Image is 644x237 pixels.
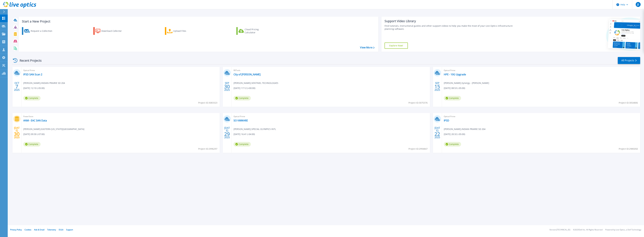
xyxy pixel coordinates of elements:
[23,69,218,72] span: Optical Prime
[444,127,485,131] span: [PERSON_NAME] , INDIAN PRAIRIE SD 204
[101,28,126,34] div: Download Collector
[360,46,374,49] a: View More
[234,142,251,147] span: Complete
[25,228,31,231] a: Cookies
[234,69,428,72] span: RVTools
[23,142,41,147] span: Complete
[444,142,461,147] span: Complete
[234,73,261,76] a: City of [PERSON_NAME]
[435,85,440,88] span: 15
[22,27,56,35] a: Request a Collection
[23,86,45,90] span: [DATE] 12:10 (-05:00)
[605,229,641,231] li: Powered by Live Optics, a Dell Technology
[236,27,271,35] a: Cloud Pricing Calculator
[385,19,520,23] div: Support Video Library
[408,101,428,104] span: Project ID: 3075376
[224,81,230,92] div: SEP 2025
[408,147,428,151] span: Project ID: 2994847
[47,228,56,231] a: Telemetry
[34,228,44,231] a: Ads & Email
[224,133,230,135] span: 29
[198,101,217,104] span: Project ID: 3083323
[23,115,218,118] span: PowerStore
[234,127,276,131] span: [PERSON_NAME] , SPECIAL OLYMPICS INTL
[234,115,428,118] span: Optical Prime
[224,85,230,88] span: 30
[385,24,520,31] div: Find tutorials, instructional guides and other support videos to help you make the most of your L...
[234,96,251,100] span: Complete
[444,86,465,90] span: [DATE] 08:53 (-05:00)
[637,3,639,6] span: JS
[444,119,449,122] a: IPSD
[23,73,42,76] a: IPSD SAN Scan 2
[224,127,230,138] div: [DATE] 2025
[234,133,255,136] span: [DATE] 16:41 (-04:00)
[234,86,255,90] span: [DATE] 17:12 (+00:00)
[31,28,55,34] div: Request a Collection
[14,133,20,135] span: 30
[14,127,20,138] div: [DATE] 2025
[23,127,84,131] span: [PERSON_NAME] , EASTERN [US_STATE][GEOGRAPHIC_DATA]
[549,229,570,231] li: Version: [TECHNICAL_ID]
[22,20,374,23] h3: Start a New Project
[23,96,41,100] span: Complete
[618,57,640,64] a: All Projects
[23,119,47,122] a: ANM - EAC SAN Data
[434,127,440,138] div: [DATE] 2025
[234,81,278,85] span: [PERSON_NAME] , SENTINEL TECHNOLOGIES
[66,228,73,231] a: Support
[444,133,465,136] span: [DATE] 20:32 (-05:00)
[10,228,22,231] a: Privacy Policy
[573,229,603,231] li: © 2025 Dell Inc. All Rights Reserved
[93,27,128,35] a: Download Collector
[435,133,440,135] span: 22
[444,73,466,76] a: HPE - 10G Upgrade
[173,28,198,34] div: Upload Files
[619,101,638,104] span: Project ID: 3054806
[444,115,638,118] span: Optical Prime
[444,96,461,100] span: Complete
[165,27,199,35] a: Upload Files
[434,81,440,92] div: SEP 2025
[14,81,20,92] div: OCT 2025
[234,119,248,122] a: SO VMWARE
[12,57,46,64] div: Recent Projects
[23,133,45,136] span: [DATE] 09:30 (-07:00)
[23,81,65,85] span: [PERSON_NAME] , INDIAN PRAIRIE SD 204
[15,85,18,88] span: 7
[619,147,638,151] span: Project ID: 2985050
[444,81,489,85] span: [PERSON_NAME] , Synergy - [PERSON_NAME]
[198,147,217,151] span: Project ID: 2996297
[245,28,269,34] div: Cloud Pricing Calculator
[59,228,63,231] a: EULA
[385,43,408,49] a: Explore Now!
[444,69,638,72] span: Optical Prime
